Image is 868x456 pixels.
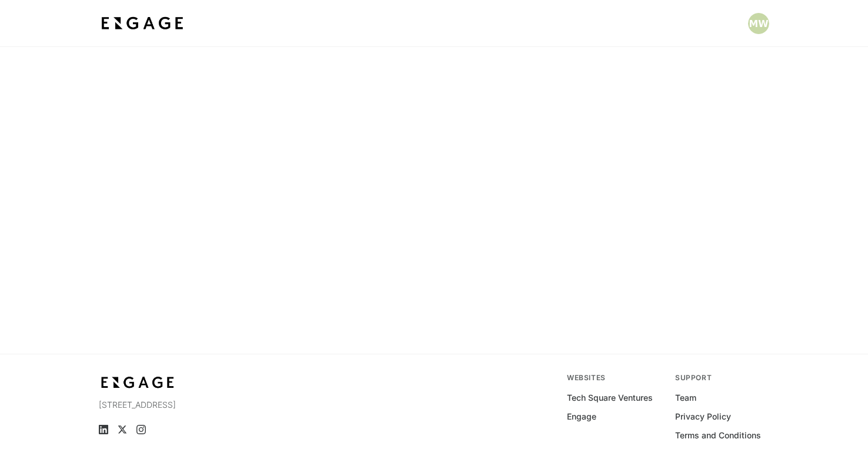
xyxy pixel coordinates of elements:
[748,13,769,34] button: Open profile menu
[99,425,303,434] ul: Social media
[675,392,696,404] a: Team
[675,373,769,383] div: Support
[675,430,761,441] a: Terms and Conditions
[567,373,661,383] div: Websites
[136,425,146,434] a: Instagram
[99,373,176,392] img: bdf1fb74-1727-4ba0-a5bd-bc74ae9fc70b.jpeg
[99,399,303,411] p: [STREET_ADDRESS]
[567,411,596,423] a: Engage
[118,425,127,434] a: X (Twitter)
[99,425,108,434] a: LinkedIn
[567,392,653,404] a: Tech Square Ventures
[675,411,731,423] a: Privacy Policy
[99,13,186,34] img: bdf1fb74-1727-4ba0-a5bd-bc74ae9fc70b.jpeg
[748,13,769,34] img: Profile picture of Michael Wood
